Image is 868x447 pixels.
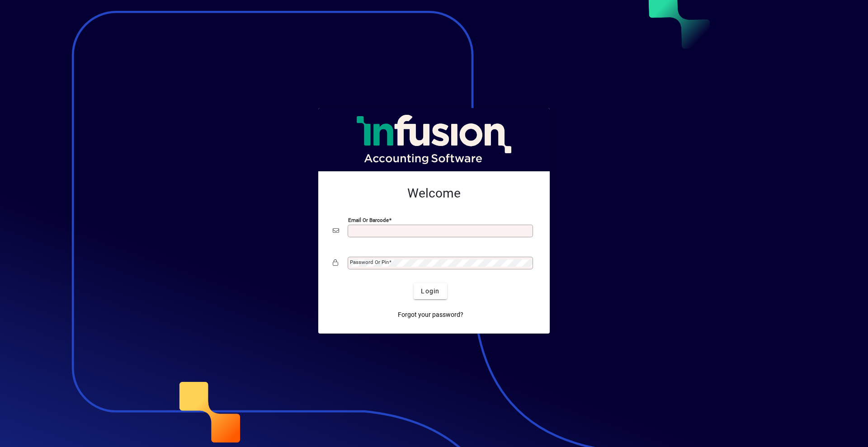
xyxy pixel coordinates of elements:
[394,306,467,323] a: Forgot your password?
[398,310,463,320] span: Forgot your password?
[348,217,389,223] mat-label: Email or Barcode
[350,259,389,265] mat-label: Password or Pin
[333,186,535,201] h2: Welcome
[414,283,447,299] button: Login
[421,287,439,296] span: Login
